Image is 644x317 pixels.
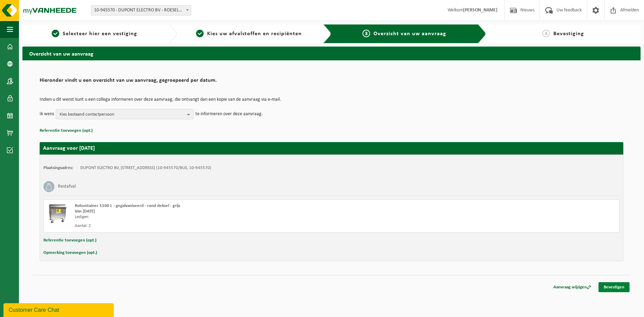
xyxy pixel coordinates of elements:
[207,31,302,37] span: Kies uw afvalstoffen en recipiënten
[3,302,115,317] iframe: chat widget
[43,146,95,151] strong: Aanvraag voor [DATE]
[80,165,211,171] td: DUPONT ELECTRO BV, [STREET_ADDRESS] (10-945570/BUS, 10-945570)
[40,78,623,87] h2: Hieronder vindt u een overzicht van uw aanvraag, gegroepeerd per datum.
[43,166,73,170] strong: Plaatsingsadres:
[463,8,498,13] strong: [PERSON_NAME]
[52,30,59,37] span: 1
[26,30,163,38] a: 1Selecteer hier een vestiging
[43,248,97,257] button: Opmerking toevoegen (opt.)
[599,282,630,292] a: Bevestigen
[91,5,191,16] span: 10-945570 - DUPONT ELECTRO BV - ROESELARE
[22,47,641,60] h2: Overzicht van uw aanvraag
[56,109,194,119] button: Kies bestaand contactpersoon
[40,109,54,119] p: Ik wens
[75,223,359,229] div: Aantal: 2
[47,203,68,224] img: WB-1100-GAL-GY-02.png
[75,204,180,208] span: Rolcontainer 1100 L - gegalvaniseerd - rond deksel - grijs
[75,209,95,214] strong: Van [DATE]
[40,97,623,102] p: Indien u dit wenst kunt u een collega informeren over deze aanvraag, die ontvangt dan een kopie v...
[60,109,184,120] span: Kies bestaand contactpersoon
[362,30,370,37] span: 3
[40,126,93,135] button: Referentie toevoegen (opt.)
[374,31,446,37] span: Overzicht van uw aanvraag
[58,181,76,192] h3: Restafval
[195,109,263,119] p: te informeren over deze aanvraag.
[63,31,137,37] span: Selecteer hier een vestiging
[43,236,96,245] button: Referentie toevoegen (opt.)
[542,30,550,37] span: 4
[196,30,204,37] span: 2
[553,31,584,37] span: Bevestiging
[91,6,191,15] span: 10-945570 - DUPONT ELECTRO BV - ROESELARE
[181,30,318,38] a: 2Kies uw afvalstoffen en recipiënten
[548,282,596,292] a: Aanvraag wijzigen
[75,214,359,220] div: Ledigen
